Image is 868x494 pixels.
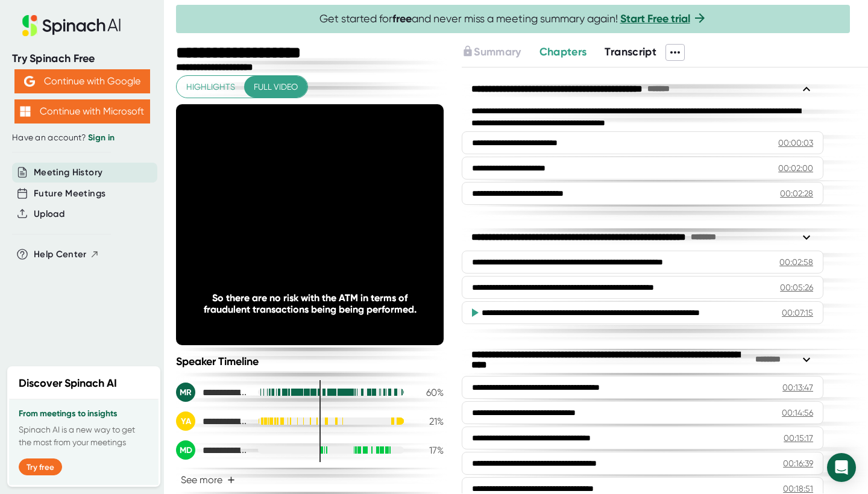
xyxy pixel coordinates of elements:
div: 00:00:03 [778,137,813,149]
img: Aehbyd4JwY73AAAAAElFTkSuQmCC [24,76,35,87]
a: Start Free trial [620,12,690,25]
div: 00:07:15 [782,307,813,319]
div: Speaker Timeline [176,355,444,368]
button: Highlights [177,76,245,98]
button: Transcript [605,44,656,60]
div: 00:15:17 [784,432,813,444]
div: Mohamed Damji [176,440,248,460]
button: Meeting History [34,166,102,180]
button: Summary [462,44,521,60]
div: Yasmin Abdirasool [176,411,248,431]
div: 60 % [414,387,444,398]
div: YA [176,411,195,431]
div: Open Intercom Messenger [827,453,856,482]
span: Chapters [539,45,587,58]
span: + [227,475,235,485]
span: Full video [254,80,298,95]
div: Have an account? [12,133,152,143]
h3: From meetings to insights [19,409,149,419]
span: Summary [474,45,521,58]
button: See more+ [176,469,240,490]
div: 00:14:56 [782,407,813,419]
div: 00:05:26 [780,281,813,293]
h2: Discover Spinach AI [19,375,117,392]
p: Spinach AI is a new way to get the most from your meetings [19,424,149,449]
span: Transcript [605,45,656,58]
button: Continue with Google [14,69,150,93]
a: Sign in [88,133,115,143]
button: Continue with Microsoft [14,99,150,123]
div: Upgrade to access [462,44,539,61]
button: Try free [19,458,62,475]
button: Chapters [539,44,587,60]
button: Upload [34,207,64,221]
button: Future Meetings [34,187,105,201]
div: MR [176,383,195,402]
span: Help Center [34,248,87,261]
span: Highlights [186,80,235,95]
button: Help Center [34,248,99,261]
div: So there are no risk with the ATM in terms of fraudulent transactions being being performed. [203,292,417,315]
div: 00:02:58 [779,256,813,268]
div: MD [176,440,195,460]
div: 17 % [414,445,444,456]
div: 00:02:28 [780,187,813,199]
b: free [392,12,412,25]
div: 00:02:00 [778,162,813,174]
div: 00:13:47 [782,381,813,393]
div: Try Spinach Free [12,52,152,66]
div: 00:16:39 [783,457,813,469]
button: Full video [244,76,307,98]
div: 21 % [414,416,444,427]
span: Get started for and never miss a meeting summary again! [319,12,707,26]
div: Marjorie Robinson [176,383,248,402]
